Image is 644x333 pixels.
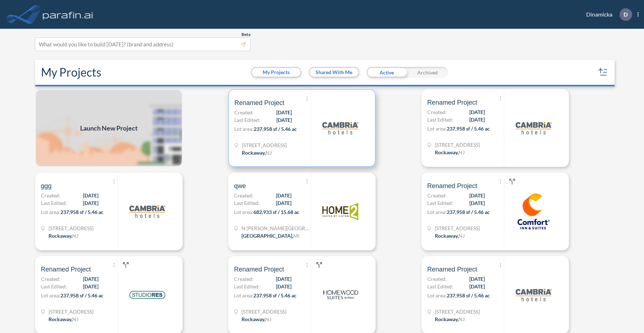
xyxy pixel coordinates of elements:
span: Last Edited: [41,283,67,290]
span: 237,958 sf / 5.46 ac [60,209,103,215]
span: NJ [266,150,272,156]
span: Created: [234,275,253,283]
span: 237,958 sf / 5.46 ac [60,292,103,298]
span: Lot area: [234,292,253,298]
span: NJ [72,233,78,239]
span: 237,958 sf / 5.46 ac [447,292,490,298]
span: MI [293,233,299,239]
img: logo [516,277,552,313]
span: Rockaway , [241,316,265,322]
span: 682,933 sf / 15.68 ac [253,209,299,215]
div: Active [367,67,407,78]
div: Grand Rapids, MI [241,232,299,240]
span: Lot area: [234,209,253,215]
span: 321 Mt Hope Ave [435,308,480,315]
div: Archived [407,67,448,78]
span: 321 Mt Hope Ave [241,308,286,315]
div: Rockaway, NJ [49,315,78,323]
span: qwe [234,182,246,190]
span: Renamed Project [234,265,284,274]
img: logo [322,193,358,229]
span: [DATE] [276,116,292,124]
img: logo [322,277,358,313]
span: [DATE] [276,109,292,116]
span: Beta [241,32,250,37]
h2: My Projects [41,65,101,79]
span: Launch New Project [80,123,138,133]
span: Last Edited: [234,283,260,290]
img: logo [516,110,552,146]
span: 321 Mt Hope Ave [435,224,480,232]
span: Last Edited: [41,199,67,207]
span: [DATE] [276,283,291,290]
span: 237,958 sf / 5.46 ac [254,126,297,132]
span: [DATE] [469,199,485,207]
div: Rockaway, NJ [435,232,465,240]
span: Lot area: [427,209,447,215]
p: D [624,11,628,18]
span: Created: [234,109,254,116]
span: Renamed Project [427,182,477,190]
span: 237,958 sf / 5.46 ac [447,126,490,132]
span: Rockaway , [49,316,72,322]
span: Rockaway , [242,150,266,156]
span: [DATE] [276,275,291,283]
span: Lot area: [427,292,447,298]
span: NJ [265,316,271,322]
span: [DATE] [83,199,98,207]
span: Renamed Project [427,265,477,274]
span: 321 Mt Hope Ave [49,308,93,315]
span: N Wyndham Hill Dr NE [241,224,310,232]
span: Created: [427,108,447,116]
span: NJ [459,149,465,155]
span: Last Edited: [427,116,453,123]
span: 237,958 sf / 5.46 ac [253,292,296,298]
span: 321 Mt Hope Ave [49,224,93,232]
span: Lot area: [427,126,447,132]
span: NJ [459,316,465,322]
button: My Projects [252,68,300,77]
div: Dinamicka [575,8,639,21]
img: add [35,89,183,167]
span: ggg [41,182,52,190]
span: [DATE] [276,192,291,199]
span: Rockaway , [435,233,459,239]
button: Shared With Me [310,68,358,77]
button: sort [597,67,609,78]
span: Created: [234,192,253,199]
span: [DATE] [469,116,485,123]
span: Last Edited: [427,199,453,207]
span: 321 Mt Hope Ave [242,141,287,149]
span: Renamed Project [41,265,91,274]
img: logo [322,110,358,146]
span: Renamed Project [234,99,284,107]
img: logo [516,193,552,229]
img: logo [129,277,165,313]
img: logo [41,7,95,22]
span: NJ [72,316,78,322]
img: logo [129,193,165,229]
div: Rockaway, NJ [241,315,271,323]
span: Rockaway , [435,149,459,155]
span: Created: [427,192,447,199]
div: Rockaway, NJ [435,149,465,156]
span: [DATE] [469,275,485,283]
span: [DATE] [469,192,485,199]
span: Last Edited: [234,116,260,124]
span: [GEOGRAPHIC_DATA] , [241,233,293,239]
span: Renamed Project [427,98,477,107]
span: 321 Mt Hope Ave [435,141,480,149]
span: [DATE] [83,283,98,290]
span: [DATE] [469,283,485,290]
span: 237,958 sf / 5.46 ac [447,209,490,215]
span: [DATE] [83,275,98,283]
span: Created: [41,275,60,283]
span: Lot area: [234,126,254,132]
span: [DATE] [83,192,98,199]
span: Rockaway , [49,233,72,239]
span: Created: [41,192,60,199]
span: NJ [459,233,465,239]
span: [DATE] [276,199,291,207]
div: Rockaway, NJ [242,149,272,156]
span: Rockaway , [435,316,459,322]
